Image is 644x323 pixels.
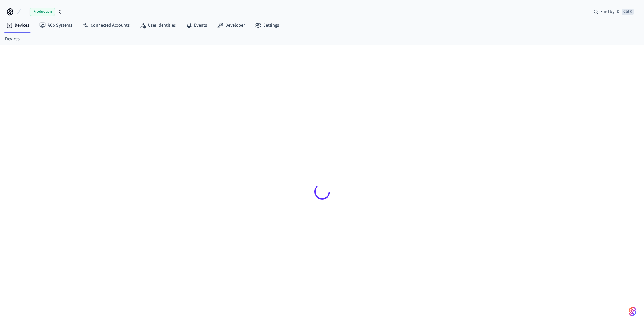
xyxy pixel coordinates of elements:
[250,20,284,31] a: Settings
[30,8,55,16] span: Production
[77,20,135,31] a: Connected Accounts
[622,9,634,15] span: Ctrl K
[600,9,620,15] span: Find by ID
[34,20,77,31] a: ACS Systems
[629,307,636,317] img: SeamLogoGradient.69752ec5.svg
[5,36,20,43] a: Devices
[1,20,34,31] a: Devices
[588,6,639,17] div: Find by IDCtrl K
[181,20,212,31] a: Events
[135,20,181,31] a: User Identities
[212,20,250,31] a: Developer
